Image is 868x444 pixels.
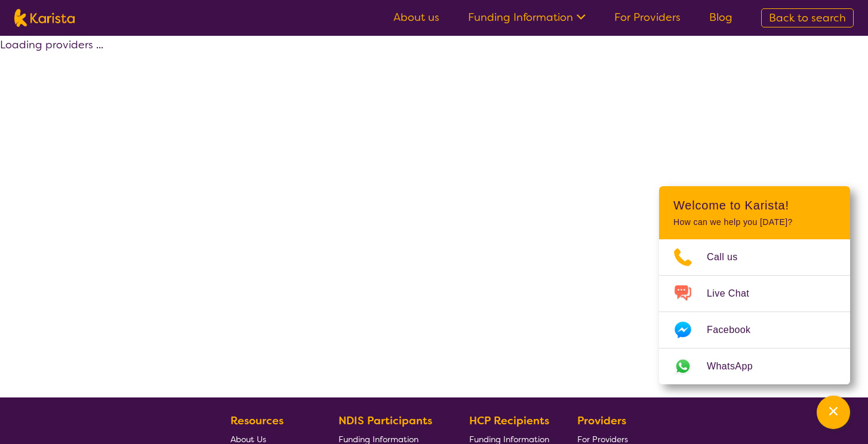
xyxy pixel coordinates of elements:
[469,414,549,428] b: HCP Recipients
[659,349,850,384] a: Web link opens in a new tab.
[817,396,850,429] button: Channel Menu
[230,414,284,428] b: Resources
[614,10,681,24] a: For Providers
[707,248,752,266] span: Call us
[707,357,767,375] span: WhatsApp
[14,9,75,27] img: Karista logo
[769,11,846,25] span: Back to search
[709,10,732,24] a: Blog
[468,10,586,24] a: Funding Information
[393,10,439,24] a: About us
[338,414,432,428] b: NDIS Participants
[659,239,850,384] ul: Choose channel
[659,186,850,384] div: Channel Menu
[673,198,836,212] h2: Welcome to Karista!
[707,285,764,303] span: Live Chat
[707,321,765,339] span: Facebook
[673,217,836,227] p: How can we help you [DATE]?
[761,8,854,27] a: Back to search
[577,414,626,428] b: Providers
